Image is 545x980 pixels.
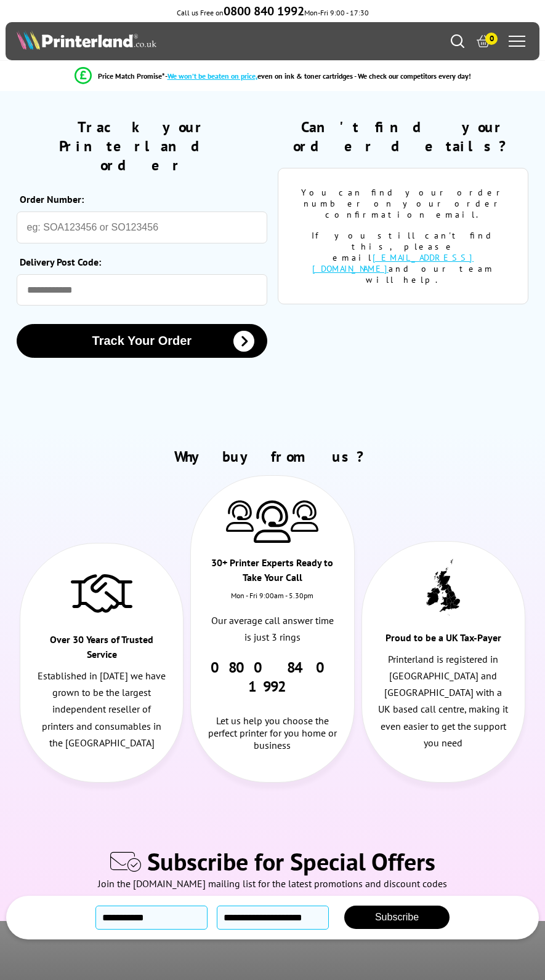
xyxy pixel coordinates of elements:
img: Printer Experts [291,500,318,532]
img: Printerland Logo [17,30,156,50]
span: We won’t be beaten on price, [168,71,257,81]
span: Subscribe [375,912,419,922]
img: UK tax payer [426,559,460,615]
p: Printerland is registered in [GEOGRAPHIC_DATA] and [GEOGRAPHIC_DATA] with a UK based call centre,... [378,651,508,751]
button: Track Your Order [17,324,268,358]
input: eg: SOA123456 or SO123456 [17,211,268,243]
div: Mon - Fri 9:00am - 5.30pm [191,591,353,612]
p: Our average call answer time is just 3 rings [208,612,337,646]
img: Printer Experts [226,500,254,532]
a: Search [451,34,464,48]
a: 0800 840 1992 [211,658,334,696]
button: Subscribe [344,906,450,929]
a: 0 [477,34,490,48]
b: 0800 840 1992 [224,3,304,19]
label: Delivery Post Code: [20,256,262,268]
div: Proud to be a UK Tax-Payer [378,630,508,651]
img: Printer Experts [254,500,291,543]
div: Join the [DOMAIN_NAME] mailing list for the latest promotions and discount codes [6,877,539,896]
h2: Track your Printerland order [17,117,268,175]
img: Trusted Service [71,568,132,617]
div: Over 30 Years of Trusted Service [37,632,167,668]
div: Let us help you choose the perfect printer for you home or business [208,696,337,751]
span: Subscribe for Special Offers [147,845,435,877]
div: You can find your order number on your order confirmation email. [297,187,510,220]
a: Printerland Logo [17,30,273,52]
h2: Can't find your order details? [278,117,529,156]
p: Established in [DATE] we have grown to be the largest independent reseller of printers and consum... [37,668,167,751]
a: [EMAIL_ADDRESS][DOMAIN_NAME] [312,252,474,274]
a: 0800 840 1992 [224,8,304,17]
span: 0 [485,33,498,45]
span: Price Match Promise* [98,71,165,81]
div: - even on ink & toner cartridges - We check our competitors every day! [165,71,471,81]
div: If you still can't find this, please email and our team will help. [297,230,510,285]
li: modal_Promise [6,65,539,87]
h2: Why buy from us? [17,447,529,466]
label: Order Number: [20,193,262,205]
div: 30+ Printer Experts Ready to Take Your Call [208,555,337,591]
